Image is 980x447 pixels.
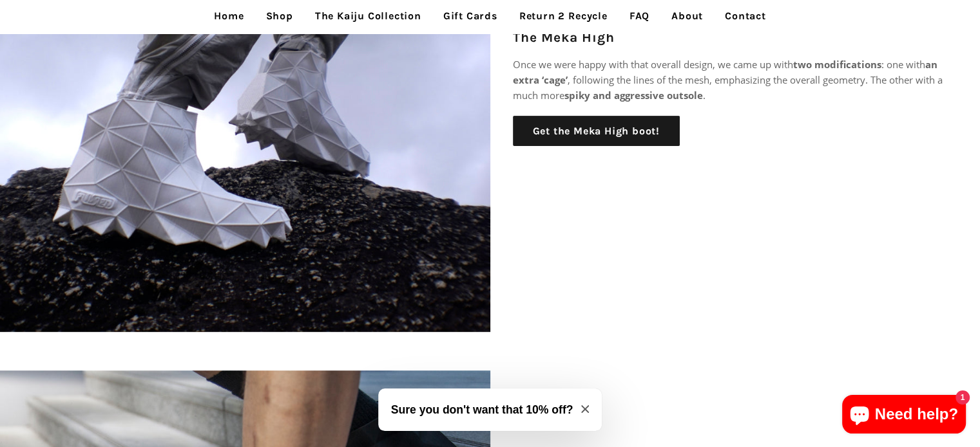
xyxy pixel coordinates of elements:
[793,58,881,71] strong: two modifications
[513,28,958,47] h2: The Meka High
[513,58,937,86] strong: an extra ‘cage’
[838,395,970,437] inbox-online-store-chat: Shopify online store chat
[564,89,703,102] strong: spiky and aggressive outsole
[513,57,958,103] p: Once we were happy with that overall design, we came up with : one with , following the lines of ...
[513,116,680,147] a: Get the Meka High boot!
